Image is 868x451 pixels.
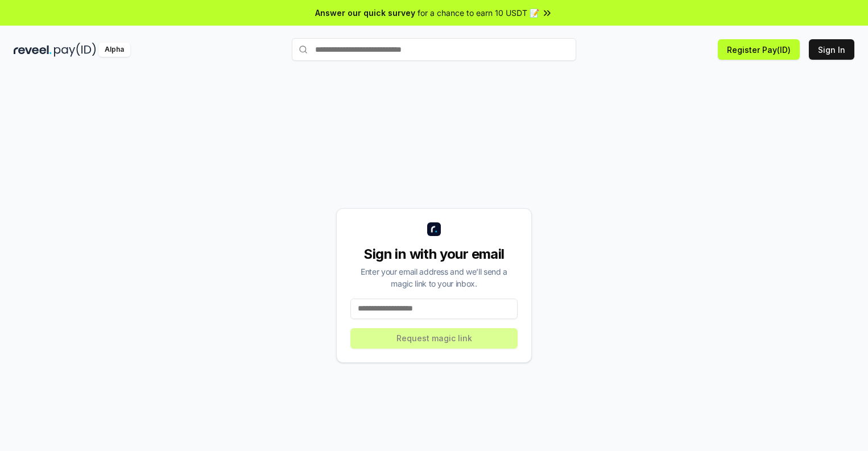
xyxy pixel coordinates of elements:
img: reveel_dark [14,43,52,57]
img: pay_id [54,43,96,57]
div: Enter your email address and we’ll send a magic link to your inbox. [350,266,518,289]
span: Answer our quick survey [315,7,415,19]
div: Alpha [98,43,130,57]
button: Register Pay(ID) [718,39,800,60]
button: Sign In [809,39,854,60]
span: for a chance to earn 10 USDT 📝 [418,7,539,19]
img: logo_small [427,222,441,236]
div: Sign in with your email [350,245,518,263]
